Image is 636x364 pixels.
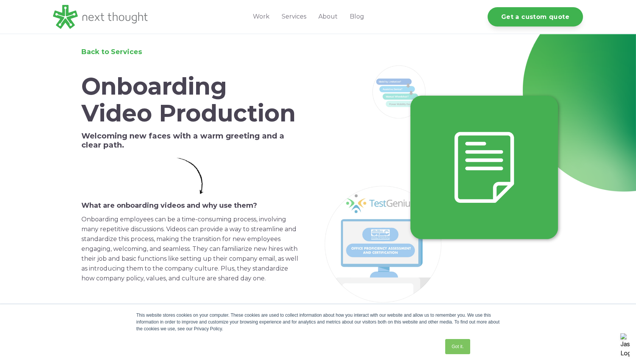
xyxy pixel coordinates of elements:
h6: What are onboarding videos and why use them? [81,202,298,210]
a: Got it. [445,339,470,354]
div: This website stores cookies on your computer. These cookies are used to collect information about... [136,312,500,332]
h5: Welcoming new faces with a warm greeting and a clear path. [81,131,298,149]
a: Back to Services [81,48,142,56]
h1: Onboarding Video Production [81,73,298,127]
a: Get a custom quote [488,7,583,26]
img: Onboarding_design [324,65,564,303]
img: Simple Arrow [177,158,203,194]
img: LG - NextThought Logo [53,5,148,29]
p: Onboarding employees can be a time-consuming process, involving many repetitive discussions. Vide... [81,215,298,283]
